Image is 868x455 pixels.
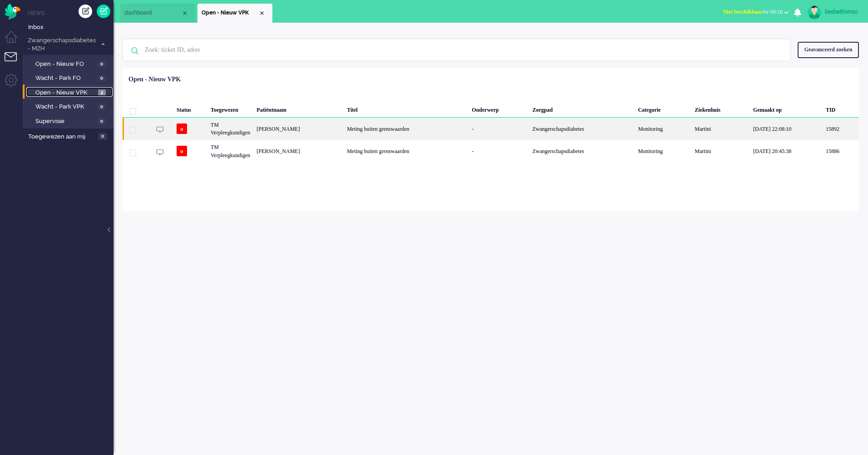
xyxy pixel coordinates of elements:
div: Zorgpad [529,99,635,118]
div: - [469,118,529,140]
a: Supervisie 0 [26,116,113,126]
div: TM Verpleegkundigen [207,140,253,162]
div: Categorie [635,99,691,118]
a: Inbox [26,22,113,32]
div: Status [173,99,207,118]
div: Creëer ticket [79,5,92,18]
div: - [469,140,529,162]
a: Open - Nieuw FO 0 [26,59,113,69]
span: Supervisie [35,117,95,126]
div: Close tab [258,10,266,17]
div: 15886 [823,140,859,162]
div: Onderwerp [469,99,529,118]
a: liesbethvmsc [806,5,859,19]
div: Geavanceerd zoeken [798,42,859,58]
div: Patiëntnaam [253,99,344,118]
a: Omnidesk [5,6,20,13]
span: Niet beschikbaar [723,9,763,15]
div: Zwangerschapsdiabetes [529,118,635,140]
img: ic_chat_grey.svg [156,148,164,156]
div: 15892 [123,118,859,140]
div: Close tab [181,10,188,17]
div: Titel [344,99,469,118]
span: 2 [98,89,106,96]
li: Dashboard menu [5,31,25,51]
div: Gemaakt op [750,99,823,118]
span: Open - Nieuw VPK [202,9,258,17]
li: Admin menu [5,74,25,94]
div: Monitoring [635,140,691,162]
img: avatar [808,5,821,19]
span: Wacht - Park FO [35,74,95,83]
div: Open - Nieuw VPK [128,75,181,84]
li: Tickets menu [5,52,25,73]
a: Wacht - Park FO 0 [26,73,113,83]
span: o [177,124,187,134]
div: Meting buiten grenswaarden [344,118,469,140]
div: Zwangerschapsdiabetes [529,140,635,162]
div: Meting buiten grenswaarden [344,140,469,162]
li: Views [27,9,113,17]
div: TID [823,99,859,118]
span: Open - Nieuw FO [35,60,95,69]
span: 0 [98,104,106,110]
div: Martini [691,140,750,162]
span: 0 [98,118,106,125]
a: Toegewezen aan mij 0 [26,131,113,141]
div: 15892 [823,118,859,140]
div: [PERSON_NAME] [253,118,344,140]
span: Zwangerschapsdiabetes - MZH [26,36,97,53]
a: Wacht - Park VPK 0 [26,101,113,111]
button: Niet beschikbaarfor 00:18 [718,5,794,19]
div: 15886 [123,140,859,162]
div: Martini [691,118,750,140]
a: Quick Ticket [97,5,110,18]
input: Zoek: ticket ID, adres [138,39,778,61]
img: ic-search-icon.svg [123,39,147,63]
div: liesbethvmsc [825,7,859,16]
span: Open - Nieuw VPK [35,89,96,97]
a: Open - Nieuw VPK 2 [26,87,113,97]
span: 0 [99,133,107,140]
span: Inbox [28,23,113,32]
span: Toegewezen aan mij [28,133,96,141]
span: dashboard [124,9,181,17]
li: Niet beschikbaarfor 00:18 [718,3,794,23]
div: Ziekenhuis [691,99,750,118]
li: Dashboard [120,4,195,23]
span: 0 [98,75,106,82]
div: [PERSON_NAME] [253,140,344,162]
span: o [177,146,187,156]
div: TM Verpleegkundigen [207,118,253,140]
img: ic_chat_grey.svg [156,126,164,134]
div: Monitoring [635,118,691,140]
img: flow_omnibird.svg [5,4,20,20]
span: Wacht - Park VPK [35,103,95,111]
div: Toegewezen [207,99,253,118]
span: for 00:18 [723,9,783,15]
span: 0 [98,61,106,68]
div: [DATE] 22:08:10 [750,118,823,140]
li: View [197,4,272,23]
div: [DATE] 20:45:38 [750,140,823,162]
